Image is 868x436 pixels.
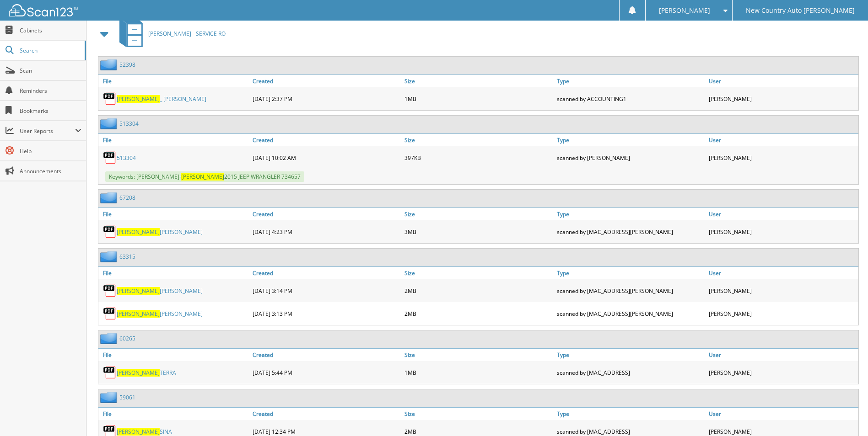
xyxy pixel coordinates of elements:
div: [PERSON_NAME] [706,363,858,382]
a: Type [555,349,706,361]
span: [PERSON_NAME] [117,228,160,236]
a: User [706,208,858,220]
a: Size [402,75,554,87]
a: 67208 [119,194,135,202]
span: Cabinets [20,27,81,34]
div: [DATE] 3:13 PM [250,304,402,323]
img: folder2.png [100,118,119,129]
div: [PERSON_NAME] [706,223,858,241]
span: [PERSON_NAME] [117,95,160,103]
a: 513304 [117,154,136,162]
img: PDF.png [103,151,117,165]
a: Type [555,208,706,220]
span: [PERSON_NAME] - SERVICE RO [148,30,226,37]
div: scanned by [PERSON_NAME] [555,149,706,167]
span: Bookmarks [20,107,81,115]
div: [DATE] 5:44 PM [250,363,402,382]
img: PDF.png [103,366,117,379]
div: [PERSON_NAME] [706,90,858,108]
a: Created [250,208,402,220]
img: PDF.png [103,92,117,106]
div: scanned by [MAC_ADDRESS][PERSON_NAME] [555,223,706,241]
div: [DATE] 2:37 PM [250,90,402,108]
img: folder2.png [100,251,119,262]
span: [PERSON_NAME] [117,369,160,377]
div: scanned by [MAC_ADDRESS][PERSON_NAME] [555,282,706,300]
img: folder2.png [100,333,119,344]
a: Created [250,408,402,420]
span: [PERSON_NAME] [659,8,710,13]
a: 52398 [119,61,135,69]
span: Keywords: [PERSON_NAME]- 2015 JEEP WRANGLER 734657 [105,171,304,182]
span: Announcements [20,167,81,175]
img: folder2.png [100,192,119,203]
a: Created [250,267,402,279]
img: PDF.png [103,225,117,239]
a: [PERSON_NAME]_ [PERSON_NAME] [117,95,206,103]
a: Size [402,208,554,220]
a: 63315 [119,253,135,261]
span: Help [20,147,81,155]
a: Size [402,349,554,361]
span: Search [20,47,80,54]
a: File [98,134,250,146]
div: [DATE] 10:02 AM [250,149,402,167]
div: 397KB [402,149,554,167]
div: [PERSON_NAME] [706,149,858,167]
div: [DATE] 4:23 PM [250,223,402,241]
a: Size [402,134,554,146]
span: [PERSON_NAME] [117,287,160,295]
a: Created [250,349,402,361]
a: Type [555,267,706,279]
a: [PERSON_NAME][PERSON_NAME] [117,228,203,236]
div: scanned by [MAC_ADDRESS] [555,363,706,382]
div: scanned by ACCOUNTING1 [555,90,706,108]
span: New Country Auto [PERSON_NAME] [746,8,855,13]
span: Scan [20,67,81,74]
a: Created [250,75,402,87]
div: 1MB [402,90,554,108]
div: [PERSON_NAME] [706,282,858,300]
a: [PERSON_NAME][PERSON_NAME] [117,310,203,318]
a: User [706,75,858,87]
span: [PERSON_NAME] [181,173,224,181]
div: 3MB [402,223,554,241]
img: PDF.png [103,307,117,320]
img: scan123-logo-white.svg [9,4,78,16]
img: folder2.png [100,392,119,403]
a: File [98,267,250,279]
a: Type [555,134,706,146]
iframe: Chat Widget [822,392,868,436]
img: PDF.png [103,284,117,298]
a: 60265 [119,335,135,342]
a: Created [250,134,402,146]
a: File [98,408,250,420]
div: [PERSON_NAME] [706,304,858,323]
a: File [98,75,250,87]
a: Size [402,408,554,420]
a: [PERSON_NAME] - SERVICE RO [114,16,226,52]
a: Size [402,267,554,279]
a: Type [555,75,706,87]
span: User Reports [20,127,75,135]
a: User [706,349,858,361]
div: 2MB [402,282,554,300]
a: User [706,267,858,279]
a: [PERSON_NAME][PERSON_NAME] [117,287,203,295]
div: [DATE] 3:14 PM [250,282,402,300]
a: File [98,349,250,361]
img: folder2.png [100,59,119,70]
a: 513304 [119,120,139,128]
a: Type [555,408,706,420]
a: User [706,134,858,146]
a: 59061 [119,393,135,401]
div: 2MB [402,304,554,323]
span: Reminders [20,87,81,95]
a: [PERSON_NAME]TERRA [117,369,176,377]
span: [PERSON_NAME] [117,310,160,318]
div: scanned by [MAC_ADDRESS][PERSON_NAME] [555,304,706,323]
div: 1MB [402,363,554,382]
span: [PERSON_NAME] [117,428,160,436]
a: [PERSON_NAME]SINA [117,428,172,436]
